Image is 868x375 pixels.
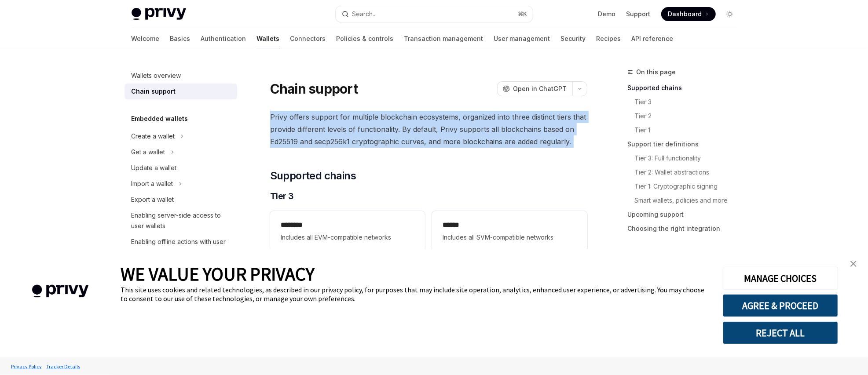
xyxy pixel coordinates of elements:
[518,11,527,18] span: ⌘ K
[628,95,744,109] a: Tier 3
[597,28,621,49] a: Recipes
[270,81,358,97] h1: Chain support
[628,137,744,151] a: Support tier definitions
[270,169,356,183] span: Supported chains
[132,86,176,97] div: Chain support
[723,7,737,21] button: Toggle dark mode
[628,165,744,179] a: Tier 2: Wallet abstractions
[125,234,237,260] a: Enabling offline actions with user wallets
[132,8,186,20] img: light logo
[132,28,160,49] a: Welcome
[132,163,177,173] div: Update a wallet
[637,67,676,77] span: On this page
[561,28,586,49] a: Security
[125,144,237,160] button: Get a wallet
[270,211,425,251] a: **** ***Includes all EVM-compatible networks
[13,272,107,310] img: company logo
[404,28,483,49] a: Transaction management
[845,255,862,273] a: close banner
[44,359,82,374] a: Tracker Details
[513,84,567,93] span: Open in ChatGPT
[352,9,377,19] div: Search...
[626,10,651,18] a: Support
[201,28,246,49] a: Authentication
[628,109,744,123] a: Tier 2
[125,208,237,234] a: Enabling server-side access to user wallets
[628,81,744,95] a: Supported chains
[9,359,44,374] a: Privacy Policy
[270,111,587,148] span: Privy offers support for multiple blockchain ecosystems, organized into three distinct tiers that...
[270,190,294,202] span: Tier 3
[432,211,587,251] a: **** *Includes all SVM-compatible networks
[598,10,616,18] a: Demo
[628,179,744,193] a: Tier 1: Cryptographic signing
[497,81,572,96] button: Open in ChatGPT
[632,28,674,49] a: API reference
[494,28,550,49] a: User management
[443,232,576,243] span: Includes all SVM-compatible networks
[125,192,237,208] a: Export a wallet
[628,123,744,137] a: Tier 1
[132,113,188,124] h5: Embedded wallets
[132,147,165,157] div: Get a wallet
[723,321,838,344] button: REJECT ALL
[132,178,173,189] div: Import a wallet
[628,222,744,236] a: Choosing the right integration
[125,160,237,176] a: Update a wallet
[170,28,190,49] a: Basics
[121,285,710,303] div: This site uses cookies and related technologies, as described in our privacy policy, for purposes...
[628,151,744,165] a: Tier 3: Full functionality
[668,10,702,18] span: Dashboard
[257,28,280,49] a: Wallets
[281,232,414,243] span: Includes all EVM-compatible networks
[661,7,716,21] a: Dashboard
[628,193,744,208] a: Smart wallets, policies and more
[723,294,838,317] button: AGREE & PROCEED
[850,261,857,267] img: close banner
[132,210,232,231] div: Enabling server-side access to user wallets
[132,237,232,258] div: Enabling offline actions with user wallets
[121,262,315,285] span: WE VALUE YOUR PRIVACY
[290,28,326,49] a: Connectors
[337,28,394,49] a: Policies & controls
[125,68,237,84] a: Wallets overview
[628,208,744,222] a: Upcoming support
[125,84,237,99] a: Chain support
[132,194,174,205] div: Export a wallet
[336,6,533,22] button: Search...⌘K
[723,267,838,290] button: MANAGE CHOICES
[132,70,181,81] div: Wallets overview
[132,131,175,142] div: Create a wallet
[125,128,237,144] button: Create a wallet
[125,176,237,192] button: Import a wallet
